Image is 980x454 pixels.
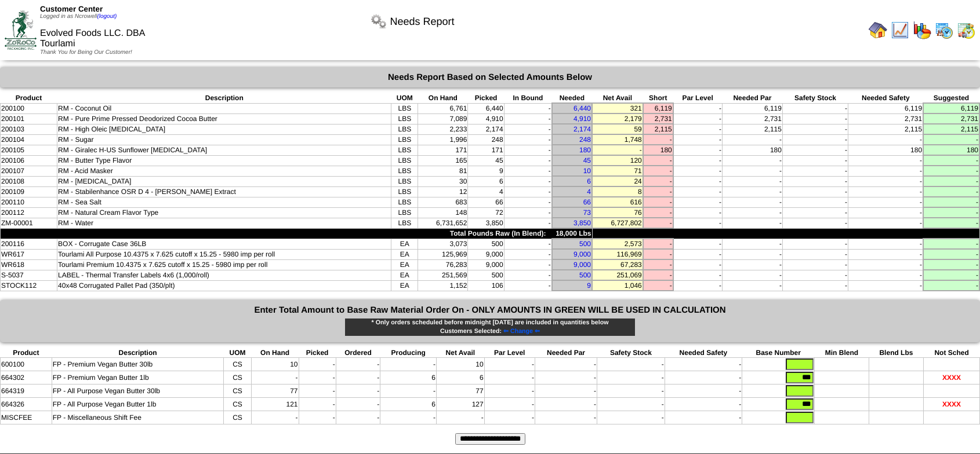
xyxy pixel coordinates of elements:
td: - [592,145,643,155]
td: - [782,176,848,186]
td: - [923,270,979,280]
td: RM - Giralec H-US Sunflower [MEDICAL_DATA] [57,145,391,155]
td: - [848,197,923,207]
a: 500 [579,240,591,248]
td: - [782,207,848,218]
td: 3,850 [468,218,504,228]
th: UOM [391,93,418,103]
td: 200105 [1,145,57,155]
td: LBS [391,207,418,218]
td: - [673,259,723,270]
td: 7,089 [418,113,468,124]
td: - [722,270,782,280]
td: - [923,207,979,218]
td: - [782,239,848,249]
td: 116,969 [592,249,643,259]
td: 180 [848,145,923,155]
span: ⇐ Change ⇐ [503,328,540,335]
th: Blend Lbs [869,348,924,358]
td: - [673,218,723,228]
td: - [673,124,723,134]
td: - [673,166,723,176]
td: - [504,270,552,280]
td: 66 [468,197,504,207]
td: FP - Premium Vegan Butter 1lb [52,371,224,385]
td: LBS [391,103,418,113]
td: 683 [418,197,468,207]
td: EA [391,239,418,249]
td: - [923,197,979,207]
td: 6,731,652 [418,218,468,228]
td: - [504,249,552,259]
td: - [643,249,673,259]
td: RM - [MEDICAL_DATA] [57,176,391,186]
td: 1,046 [592,280,643,291]
td: 12 [418,186,468,197]
td: 2,233 [418,124,468,134]
td: - [923,176,979,186]
td: CS [224,358,251,371]
a: 6,440 [574,104,591,112]
td: 200104 [1,134,57,145]
td: - [782,103,848,113]
td: 200103 [1,124,57,134]
td: - [722,207,782,218]
div: * Only orders scheduled before midnight [DATE] are included in quantities below Customers Selected: [344,318,636,336]
td: 67,283 [592,259,643,270]
td: 1,152 [418,280,468,291]
th: Picked [468,93,504,103]
td: 9,000 [468,249,504,259]
td: - [673,239,723,249]
td: - [722,218,782,228]
td: 6,440 [468,103,504,113]
td: 2,573 [592,239,643,249]
span: Needs Report [390,16,454,28]
td: RM - Natural Cream Flavor Type [57,207,391,218]
td: - [722,249,782,259]
td: - [597,358,665,371]
td: EA [391,259,418,270]
td: - [504,239,552,249]
td: - [782,134,848,145]
td: - [504,103,552,113]
td: - [923,134,979,145]
td: - [673,145,723,155]
a: (logout) [97,13,117,20]
a: 4 [587,188,591,196]
th: Safety Stock [782,93,848,103]
td: - [782,270,848,280]
td: - [643,239,673,249]
img: workflow.png [369,12,388,31]
th: Par Level [484,348,535,358]
th: Description [57,93,391,103]
td: - [923,218,979,228]
td: - [504,145,552,155]
img: home.gif [869,21,887,39]
td: - [722,176,782,186]
td: - [673,197,723,207]
a: 9 [587,281,591,290]
td: 200100 [1,103,57,113]
td: 76,283 [418,259,468,270]
td: 180 [722,145,782,155]
td: - [504,197,552,207]
a: 248 [579,136,591,144]
td: 200108 [1,176,57,186]
td: - [848,134,923,145]
td: 2,115 [923,124,979,134]
td: - [923,166,979,176]
td: RM - Acid Masker [57,166,391,176]
th: Producing [380,348,437,358]
td: - [782,186,848,197]
a: 9,000 [574,261,591,269]
td: - [643,186,673,197]
td: 40x48 Corrugated Pallet Pad (350/plt) [57,280,391,291]
td: 9 [468,166,504,176]
th: Par Level [673,93,723,103]
td: - [336,358,380,371]
td: - [504,176,552,186]
td: - [643,166,673,176]
td: 200112 [1,207,57,218]
td: - [673,280,723,291]
td: 125,969 [418,249,468,259]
